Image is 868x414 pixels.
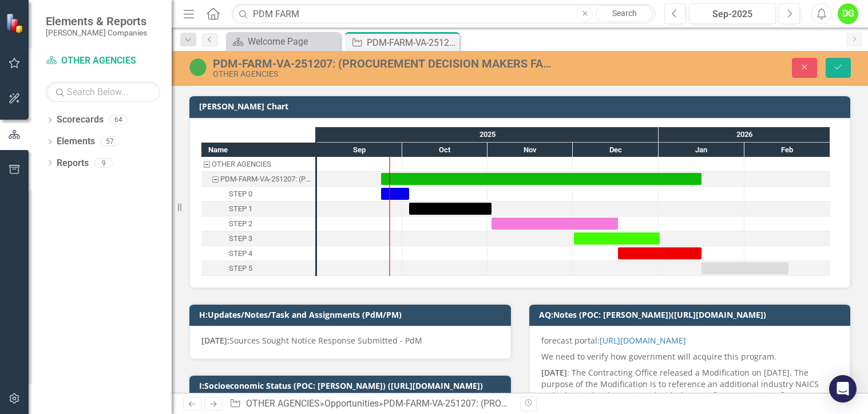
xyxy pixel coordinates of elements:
div: Task: Start date: 2025-11-02 End date: 2025-12-17 [201,216,315,231]
div: Sep-2025 [693,7,772,21]
div: Task: Start date: 2025-12-17 End date: 2026-01-16 [618,247,701,259]
img: ClearPoint Strategy [6,13,26,33]
div: STEP 1 [229,202,252,216]
div: STEP 0 [201,187,315,202]
button: DG [838,3,858,24]
div: STEP 2 [201,216,315,231]
div: Task: Start date: 2025-11-02 End date: 2025-12-17 [492,218,618,230]
h3: AQ:Notes (POC: [PERSON_NAME])([URL][DOMAIN_NAME]) [539,310,845,319]
h3: H:Updates/Notes/Task and Assignments (PdM/PM) [199,310,505,319]
div: PDM-FARM-VA-251207: (PROCUREMENT DECISION MAKERS FACILITATED ANALYTICS RESEARCH AND MANAGEMENT SU... [367,36,457,50]
a: OTHER AGENCIES [246,398,320,409]
div: Task: Start date: 2026-01-16 End date: 2026-02-15 [701,262,788,274]
div: OTHER AGENCIES [213,70,555,78]
div: STEP 0 [229,187,252,202]
div: STEP 5 [201,261,315,276]
a: [URL][DOMAIN_NAME] [600,335,686,346]
small: [PERSON_NAME] Companies [46,28,147,37]
div: 64 [109,115,128,125]
a: Reports [57,157,89,170]
h3: [PERSON_NAME] Chart [199,102,845,111]
div: PDM-FARM-VA-251207: (PROCUREMENT DECISION MAKERS FACILITATED ANALYTICS RESEARCH AND MANAGEMENT SU... [201,172,315,187]
div: Name [201,143,315,157]
a: Opportunities [324,398,379,409]
div: Nov [487,143,573,157]
div: OTHER AGENCIES [212,157,271,172]
div: Task: Start date: 2026-01-16 End date: 2026-02-15 [201,261,315,276]
div: Task: Start date: 2025-10-03 End date: 2025-11-02 [201,202,315,216]
p: forecast portal: [541,335,839,349]
div: STEP 1 [201,202,315,216]
div: Task: Start date: 2025-09-23 End date: 2025-10-03 [201,187,315,202]
div: Task: Start date: 2025-09-23 End date: 2026-01-16 [201,172,315,187]
strong: [DATE] [541,367,567,378]
div: PDM-FARM-VA-251207: (PROCUREMENT DECISION MAKERS FACILITATED ANALYTICS RESEARCH AND MANAGEMENT SU... [213,57,555,70]
div: » » [229,397,511,411]
div: OTHER AGENCIES [201,157,315,172]
div: Feb [744,143,830,157]
a: Scorecards [57,113,104,127]
div: 2026 [659,127,830,142]
div: Open Intercom Messenger [829,375,857,403]
div: Sep [317,143,402,157]
input: Search Below... [46,82,160,102]
p: We need to verify how government will acquire this program. [541,349,839,365]
button: Sep-2025 [689,3,776,24]
a: Search [596,6,653,22]
div: Jan [659,143,744,157]
strong: [DATE]: [201,335,229,346]
div: Dec [573,143,659,157]
div: STEP 4 [201,246,315,261]
div: Task: Start date: 2025-09-23 End date: 2026-01-16 [381,173,701,185]
div: PDM-FARM-VA-251207: (PROCUREMENT DECISION MAKERS FACILITATED ANALYTICS RESEARCH AND MANAGEMENT SU... [220,172,312,187]
div: STEP 3 [201,231,315,246]
div: Task: Start date: 2025-10-03 End date: 2025-11-02 [409,203,492,215]
div: STEP 4 [229,246,252,261]
div: STEP 2 [229,216,252,231]
div: Welcome Page [248,34,338,49]
span: Elements & Reports [46,14,147,28]
div: STEP 5 [229,261,252,276]
p: Sources Sought Notice Response Submitted - PdM [201,335,499,346]
a: OTHER AGENCIES [46,54,160,68]
div: Task: Start date: 2025-12-01 End date: 2026-01-01 [574,232,660,245]
div: 57 [101,137,119,147]
div: Task: Start date: 2025-12-17 End date: 2026-01-16 [201,246,315,261]
div: 9 [94,158,113,168]
div: STEP 3 [229,231,252,246]
div: Oct [402,143,487,157]
div: Task: Start date: 2025-09-23 End date: 2025-10-03 [381,188,409,200]
div: 2025 [317,127,659,142]
a: Elements [57,135,95,148]
a: Welcome Page [229,34,338,49]
div: Task: OTHER AGENCIES Start date: 2025-09-23 End date: 2025-09-24 [201,157,315,172]
img: Active [189,58,207,76]
h3: I:Socioeconomic Status (POC: [PERSON_NAME]) ([URL][DOMAIN_NAME]) [199,381,505,390]
input: Search ClearPoint... [232,4,656,24]
div: Task: Start date: 2025-12-01 End date: 2026-01-01 [201,231,315,246]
